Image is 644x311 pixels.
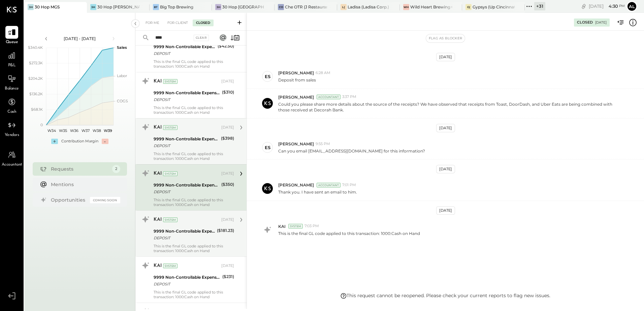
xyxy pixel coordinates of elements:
[403,4,409,10] div: WH
[5,86,19,92] span: Balance
[0,148,23,168] a: Accountant
[278,101,621,113] p: Could you please share more details about the source of the receipts? We have observed that recei...
[154,142,219,149] div: DEPOSIT
[154,274,220,281] div: 9999 Non-Controllable Expenses:Other Income and Expenses:To Be Classified P&L
[278,231,420,236] p: This is the final GL code applied to this transaction: 1000:Cash on Hand
[278,189,357,195] p: Thank you. I have sent an email to him.
[221,125,234,130] div: [DATE]
[154,188,219,195] div: DEPOSIT
[577,20,593,25] div: Closed
[304,223,319,229] span: 7:03 PM
[90,197,120,203] div: Coming Soon
[285,4,327,10] div: Che OTR (J Restaurant LLC) - Ignite
[278,141,314,147] span: [PERSON_NAME]
[317,183,341,187] div: Accountant
[97,4,139,10] div: 30 Hop [PERSON_NAME] Summit
[6,39,18,45] span: Queue
[47,128,56,133] text: W34
[193,20,214,26] div: Closed
[473,4,515,10] div: Gypsys (Up Cincinnati LLC) - Ignite
[154,228,215,235] div: 9999 Non-Controllable Expenses:Other Income and Expenses:To Be Classified P&L
[163,264,178,268] div: System
[51,36,108,41] div: [DATE] - [DATE]
[595,20,607,25] div: [DATE]
[0,96,23,115] a: Cash
[163,79,178,84] div: System
[90,4,96,10] div: 3H
[278,182,314,188] span: [PERSON_NAME]
[580,3,587,10] div: copy link
[316,70,330,76] span: 6:28 AM
[59,128,67,133] text: W35
[154,216,162,223] div: KAI
[215,4,221,10] div: 3H
[164,20,191,26] div: For Client
[163,125,178,130] div: System
[154,96,220,103] div: DEPOSIT
[81,128,89,133] text: W37
[265,144,270,151] div: ES
[288,224,303,229] div: System
[0,72,23,92] a: Balance
[436,165,455,173] div: [DATE]
[342,94,356,100] span: 3:37 PM
[342,182,356,188] span: 7:01 PM
[117,99,128,103] text: COGS
[626,1,637,12] button: Al
[218,43,234,49] div: ($42.50)
[278,77,316,83] p: Deposit from sales
[35,4,60,10] div: 30 Hop MGS
[70,128,78,133] text: W36
[589,3,625,9] div: [DATE]
[278,94,314,100] span: [PERSON_NAME]
[410,4,452,10] div: Wild Heart Brewing Company
[92,128,101,133] text: W38
[0,49,23,69] a: P&L
[28,45,43,50] text: $340.4K
[163,171,178,176] div: System
[0,119,23,138] a: Vendors
[217,227,234,234] div: ($181.23)
[29,61,43,65] text: $272.3K
[265,73,270,80] div: ES
[154,105,234,115] div: This is the final GL code applied to this transaction: 1000:Cash on Hand
[51,181,117,188] div: Mentions
[154,43,216,50] div: 9999 Non-Controllable Expenses:Other Income and Expenses:To Be Classified P&L
[154,90,220,96] div: 9999 Non-Controllable Expenses:Other Income and Expenses:To Be Classified P&L
[341,4,347,10] div: L(
[154,136,219,142] div: 9999 Non-Controllable Expenses:Other Income and Expenses:To Be Classified P&L
[534,2,545,10] div: + 31
[317,95,341,99] div: Accountant
[348,4,390,10] div: Ladisa (Ladisa Corp.) - Ignite
[51,166,109,172] div: Requests
[436,124,455,132] div: [DATE]
[28,4,34,10] div: 3H
[221,181,234,188] div: ($350)
[154,235,215,241] div: DEPOSIT
[31,107,43,112] text: $68.1K
[0,26,23,45] a: Queue
[40,123,43,127] text: 0
[142,20,163,26] div: For Me
[154,124,162,131] div: KAI
[154,198,234,207] div: This is the final GL code applied to this transaction: 1000:Cash on Hand
[61,139,98,144] div: Contribution Margin
[154,151,234,161] div: This is the final GL code applied to this transaction: 1000:Cash on Hand
[436,53,455,61] div: [DATE]
[154,263,162,269] div: KAI
[154,244,234,253] div: This is the final GL code applied to this transaction: 1000:Cash on Hand
[103,128,112,133] text: W39
[278,148,425,154] p: Can you email [EMAIL_ADDRESS][DOMAIN_NAME] for this information?
[194,35,209,41] div: Clear
[154,170,162,177] div: KAI
[51,139,58,144] div: +
[102,139,108,144] div: -
[117,73,127,78] text: Labor
[8,63,16,69] span: P&L
[426,34,465,42] button: Flag as Blocker
[154,290,234,299] div: This is the final GL code applied to this transaction: 1000:Cash on Hand
[154,50,216,57] div: DEPOSIT
[278,4,284,10] div: CO
[2,162,22,168] span: Accountant
[221,171,234,176] div: [DATE]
